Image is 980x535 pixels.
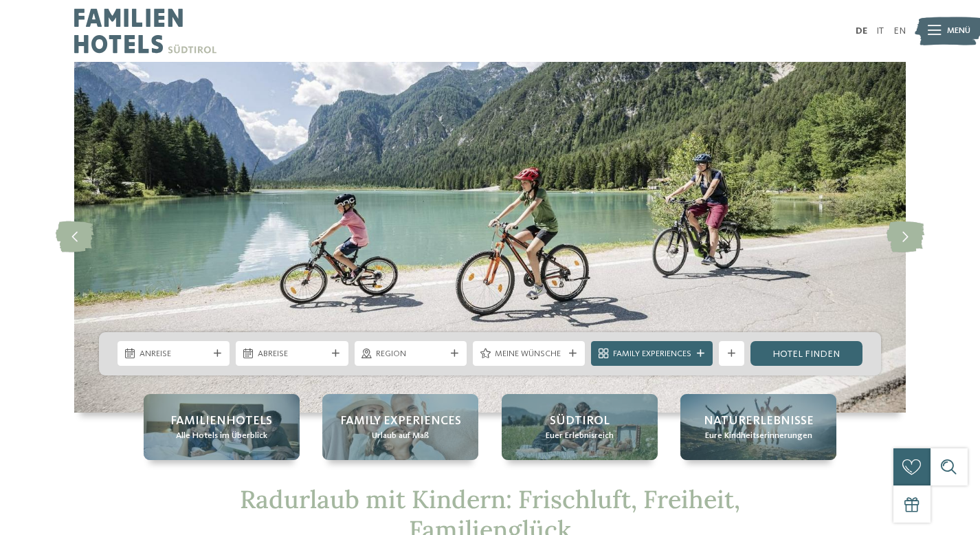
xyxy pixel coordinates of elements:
[876,26,884,36] a: IT
[502,394,658,460] a: Radurlaub mit Kindern in Südtirol Südtirol Euer Erlebnisreich
[140,348,208,360] span: Anreise
[372,430,429,442] span: Urlaub auf Maß
[74,62,906,413] img: Radurlaub mit Kindern in Südtirol
[680,394,836,460] a: Radurlaub mit Kindern in Südtirol Naturerlebnisse Eure Kindheitserinnerungen
[546,430,614,442] span: Euer Erlebnisreich
[170,413,272,430] span: Familienhotels
[550,413,610,430] span: Südtirol
[258,348,326,360] span: Abreise
[176,430,267,442] span: Alle Hotels im Überblick
[322,394,478,460] a: Radurlaub mit Kindern in Südtirol Family Experiences Urlaub auf Maß
[947,25,970,37] span: Menü
[340,413,461,430] span: Family Experiences
[376,348,445,360] span: Region
[704,413,814,430] span: Naturerlebnisse
[893,26,906,36] a: EN
[856,26,867,36] a: DE
[705,430,812,442] span: Eure Kindheitserinnerungen
[495,348,564,360] span: Meine Wünsche
[613,348,691,360] span: Family Experiences
[750,341,862,366] a: Hotel finden
[144,394,300,460] a: Radurlaub mit Kindern in Südtirol Familienhotels Alle Hotels im Überblick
